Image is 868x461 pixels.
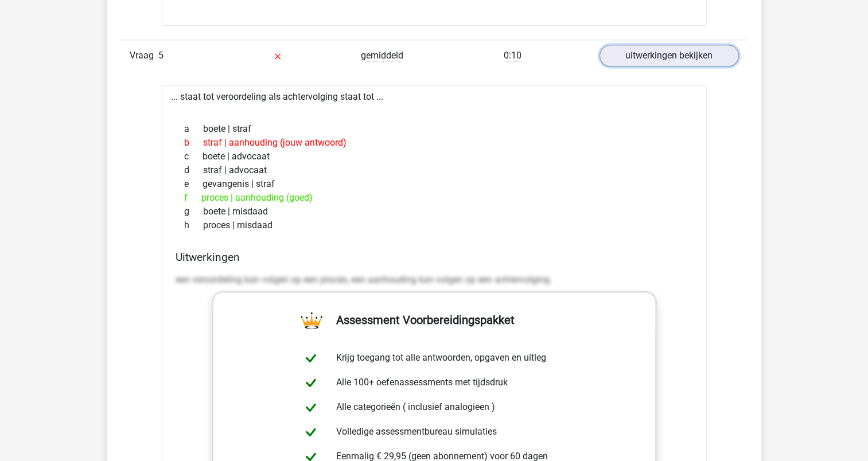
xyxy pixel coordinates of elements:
[184,191,201,205] span: f
[176,205,693,218] div: boete | misdaad
[184,122,203,136] span: a
[361,50,403,61] span: gemiddeld
[158,50,164,61] span: 5
[176,136,693,150] div: straf | aanhouding (jouw antwoord)
[184,163,203,177] span: d
[176,122,693,136] div: boete | straf
[176,150,693,163] div: boete | advocaat
[176,273,693,287] p: een veroordeling kan volgen op een proces, een aanhouding kan volgen op een achtervolging.
[184,150,203,163] span: c
[176,177,693,191] div: gevangenis | straf
[176,163,693,177] div: straf | advocaat
[184,136,203,150] span: b
[184,205,203,218] span: g
[504,50,521,61] span: 0:10
[184,218,203,232] span: h
[176,218,693,232] div: proces | misdaad
[176,191,693,205] div: proces | aanhouding (goed)
[184,177,203,191] span: e
[130,49,158,62] span: Vraag
[176,251,693,264] h4: Uitwerkingen
[600,45,739,67] a: uitwerkingen bekijken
